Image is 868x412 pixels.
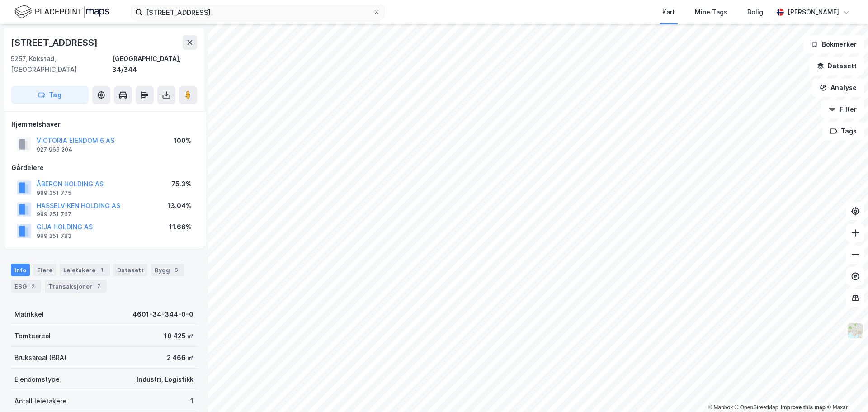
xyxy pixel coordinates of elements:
div: 6 [172,265,181,275]
button: Filter [821,100,864,118]
div: 11.66% [169,222,191,232]
img: Z [847,322,864,339]
button: Tags [822,122,864,140]
div: [STREET_ADDRESS] [11,35,99,50]
div: Leietakere [60,264,110,276]
div: 989 251 783 [37,232,71,240]
button: Bokmerker [803,35,864,53]
div: 927 966 204 [37,146,72,153]
a: Mapbox [708,404,733,411]
div: Kart [662,7,675,18]
div: Info [11,264,30,276]
div: Matrikkel [14,309,44,320]
div: 7 [94,282,103,291]
div: 13.04% [167,200,191,211]
div: Mine Tags [695,7,727,18]
div: Bolig [747,7,763,18]
div: Transaksjoner [45,280,107,293]
input: Søk på adresse, matrikkel, gårdeiere, leietakere eller personer [142,5,373,19]
div: 2 466 ㎡ [167,352,193,363]
div: Kontrollprogram for chat [823,369,868,412]
div: 1 [97,265,106,275]
img: logo.f888ab2527a4732fd821a326f86c7f29.svg [14,4,109,20]
div: 10 425 ㎡ [164,331,193,341]
div: Eiendomstype [14,374,60,385]
div: 5257, Kokstad, [GEOGRAPHIC_DATA] [11,53,112,75]
div: Tomteareal [14,331,51,341]
div: [GEOGRAPHIC_DATA], 34/344 [112,53,197,75]
div: Industri, Logistikk [137,374,193,385]
div: 2 [28,282,38,291]
div: Hjemmelshaver [11,119,197,130]
div: Antall leietakere [14,396,66,407]
div: Bruksareal (BRA) [14,352,66,363]
a: OpenStreetMap [735,404,778,411]
div: 1 [190,396,193,407]
div: Bygg [151,264,184,276]
a: Improve this map [781,404,826,411]
div: [PERSON_NAME] [788,7,839,18]
div: ESG [11,280,41,293]
div: Gårdeiere [11,162,197,173]
div: 100% [174,135,191,146]
button: Tag [11,86,89,104]
div: 989 251 775 [37,189,71,197]
div: 989 251 767 [37,211,71,218]
div: 4601-34-344-0-0 [132,309,193,320]
iframe: Chat Widget [823,369,868,412]
div: Eiere [33,264,56,276]
div: 75.3% [171,179,191,189]
button: Analyse [812,79,864,97]
div: Datasett [113,264,147,276]
button: Datasett [809,57,864,75]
